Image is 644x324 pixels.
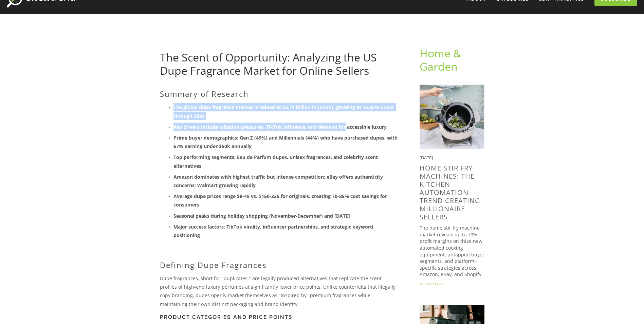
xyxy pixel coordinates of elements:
[160,89,398,98] h2: Summary of Research
[420,163,480,221] a: Home Stir Fry Machines: The Kitchen Automation Trend Creating Millionaire Sellers
[173,124,387,130] strong: Key drivers include inflation pressures, TikTok influence, and demand for accessible luxury
[420,46,464,73] a: Home & Garden
[160,314,398,320] h3: Product Categories and Price Points
[420,85,484,149] img: Home Stir Fry Machines: The Kitchen Automation Trend Creating Millionaire Sellers
[420,155,433,161] time: [DATE]
[173,134,399,149] strong: Prime buyer demographics: Gen Z (49%) and Millennials (44%) who have purchased dupes, with 67% ea...
[160,274,398,308] p: Dupe fragrances, short for "duplicates," are legally produced alternatives that replicate the sce...
[173,193,388,208] strong: Average dupe prices range $8-49 vs. $150-335 for originals, creating 70-85% cost savings for cons...
[173,223,374,238] strong: Major success factors: TikTok virality, influencer partnerships, and strategic keyword positioning
[173,213,350,219] strong: Seasonal peaks during holiday shopping (November-December) and [DATE]
[173,174,384,188] strong: Amazon dominates with highest traffic but intense competition; eBay offers authenticity concerns;...
[160,260,398,269] h2: Defining Dupe Fragrances
[173,154,379,169] strong: Top performing segments: Eau de Parfum dupes, unisex fragrances, and celebrity scent alternatives
[420,281,484,288] a: Read More →
[160,50,377,77] a: The Scent of Opportunity: Analyzing the US Dupe Fragrance Market for Online Sellers
[420,224,484,278] p: The home stir fry machine market reveals up to 70% profit margins on thise new automated cooking ...
[173,104,395,119] strong: The global dupe fragrance market is valued at $2.71 billion in [DATE], growing at 15.80% CAGR thr...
